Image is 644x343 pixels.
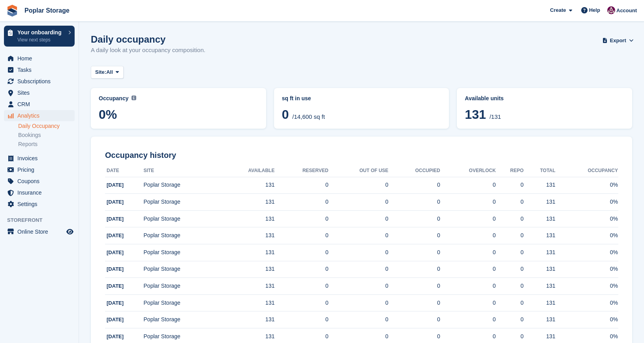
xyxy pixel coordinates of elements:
td: Poplar Storage [144,261,220,278]
span: [DATE] [107,300,124,306]
th: Reserved [274,165,328,177]
th: Overlock [440,165,496,177]
td: 0 [329,194,389,211]
th: Occupied [389,165,440,177]
td: 131 [524,261,556,278]
div: 0 [496,299,524,307]
td: 131 [220,311,275,328]
a: menu [4,199,75,210]
td: 131 [220,244,275,261]
td: 0 [274,278,328,295]
div: 0 [496,265,524,273]
div: 0 [440,198,496,206]
span: Export [610,37,626,45]
td: 0% [556,227,618,244]
td: 0 [274,261,328,278]
td: 131 [220,261,275,278]
a: menu [4,176,75,187]
td: 0% [556,311,618,328]
a: Bookings [18,131,75,139]
td: 0 [329,311,389,328]
td: 0 [329,278,389,295]
a: menu [4,99,75,110]
span: Tasks [17,64,65,75]
a: menu [4,110,75,121]
a: Reports [18,141,75,148]
span: [DATE] [107,182,124,188]
h1: Daily occupancy [91,34,205,45]
img: Kat Palmer [607,6,615,14]
p: A daily look at your occupancy composition. [91,46,205,55]
span: All [106,68,113,76]
td: 0 [274,177,328,194]
p: Your onboarding [17,30,64,35]
a: Your onboarding View next steps [4,26,75,47]
td: 0% [556,177,618,194]
span: Sites [17,87,65,98]
div: 0 [440,231,496,240]
div: 0 [496,282,524,290]
div: 0 [496,181,524,189]
th: Available [220,165,275,177]
span: [DATE] [107,334,124,339]
span: Occupancy [99,95,128,101]
td: 131 [524,177,556,194]
span: Analytics [17,110,65,121]
div: 0 [496,315,524,324]
th: Total [524,165,556,177]
div: 0 [389,231,440,240]
span: Home [17,53,65,64]
div: 0 [389,299,440,307]
td: 131 [220,194,275,211]
td: 0% [556,294,618,311]
span: Online Store [17,226,65,237]
a: Daily Occupancy [18,122,75,130]
span: Insurance [17,187,65,198]
span: Available units [465,95,503,101]
img: icon-info-grey-7440780725fd019a000dd9b08b2336e03edf1995a4989e88bcd33f0948082b44.svg [131,96,136,100]
div: 0 [389,181,440,189]
td: 0 [329,294,389,311]
td: Poplar Storage [144,278,220,295]
span: Account [616,7,637,15]
a: menu [4,87,75,98]
th: Date [105,165,144,177]
div: 0 [440,299,496,307]
td: 0 [274,244,328,261]
td: 131 [524,244,556,261]
span: [DATE] [107,199,124,205]
div: 0 [389,332,440,341]
div: 0 [440,332,496,341]
td: Poplar Storage [144,244,220,261]
th: Repo [496,165,524,177]
span: 131 [465,107,486,122]
td: 131 [220,294,275,311]
td: 0 [274,311,328,328]
th: Occupancy [556,165,618,177]
div: 0 [496,332,524,341]
td: 131 [220,210,275,227]
button: Export [604,34,632,47]
span: [DATE] [107,283,124,289]
td: 0% [556,278,618,295]
div: 0 [440,265,496,273]
p: View next steps [17,36,64,43]
span: [DATE] [107,249,124,255]
td: 0 [329,177,389,194]
div: 0 [496,198,524,206]
div: 0 [389,265,440,273]
td: 0 [329,261,389,278]
div: 0 [389,215,440,223]
td: Poplar Storage [144,194,220,211]
td: Poplar Storage [144,294,220,311]
td: 0 [329,210,389,227]
td: 131 [524,194,556,211]
td: 0 [274,210,328,227]
span: 0% [99,107,258,122]
a: menu [4,76,75,87]
td: 0 [274,227,328,244]
div: 0 [496,215,524,223]
abbr: Current breakdown of %{unit} occupied [282,94,441,103]
td: 0% [556,210,618,227]
a: menu [4,64,75,75]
